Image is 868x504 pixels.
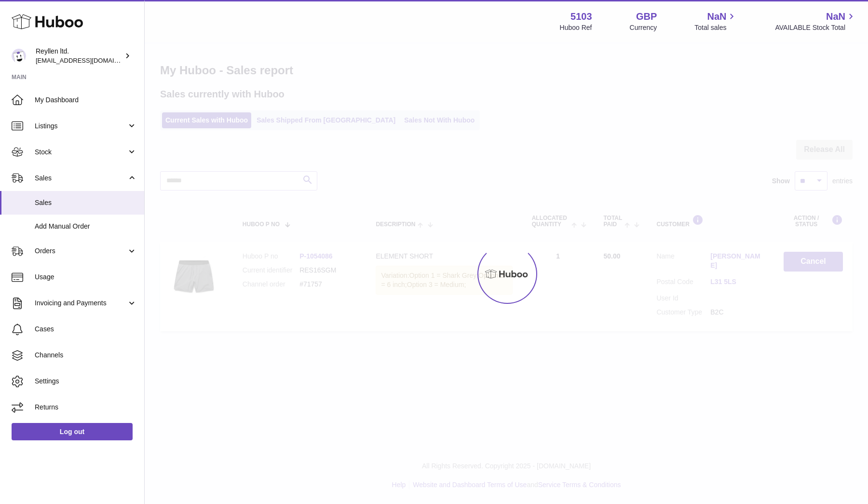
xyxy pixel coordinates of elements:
[12,423,133,440] a: Log out
[694,23,737,32] span: Total sales
[36,56,142,64] span: [EMAIL_ADDRESS][DOMAIN_NAME]
[35,246,127,256] span: Orders
[35,222,137,231] span: Add Manual Order
[35,325,137,334] span: Cases
[35,272,137,282] span: Usage
[35,122,127,131] span: Listings
[35,377,137,386] span: Settings
[35,351,137,360] span: Channels
[826,10,845,23] span: NaN
[560,23,592,32] div: Huboo Ref
[35,174,127,183] span: Sales
[775,10,856,32] a: NaN AVAILABLE Stock Total
[570,10,592,23] strong: 5103
[707,10,726,23] span: NaN
[636,10,657,23] strong: GBP
[12,49,26,63] img: reyllen@reyllen.com
[35,403,137,412] span: Returns
[35,148,127,157] span: Stock
[35,95,137,105] span: My Dashboard
[694,10,737,32] a: NaN Total sales
[36,47,122,65] div: Reyllen ltd.
[35,299,127,308] span: Invoicing and Payments
[35,198,137,207] span: Sales
[630,23,657,32] div: Currency
[775,23,856,32] span: AVAILABLE Stock Total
